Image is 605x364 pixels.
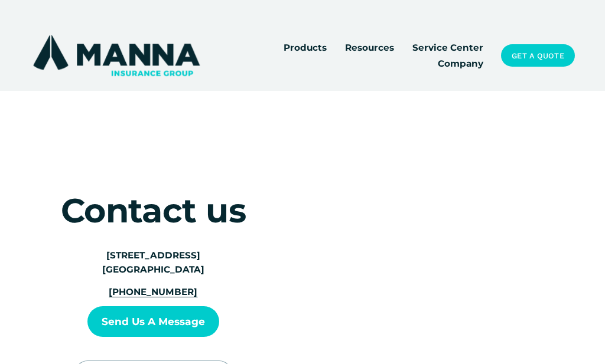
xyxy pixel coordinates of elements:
button: Send us a Message [87,306,219,337]
h1: Contact us [53,194,253,228]
a: folder dropdown [284,40,327,55]
a: [PHONE_NUMBER] [109,286,197,297]
p: [STREET_ADDRESS] [GEOGRAPHIC_DATA] [99,248,207,277]
span: Resources [345,41,394,55]
img: Manna Insurance Group [30,32,202,78]
a: Company [438,55,483,71]
a: Get a Quote [501,44,575,67]
a: Service Center [412,40,483,55]
a: folder dropdown [345,40,394,55]
span: Products [284,41,327,55]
